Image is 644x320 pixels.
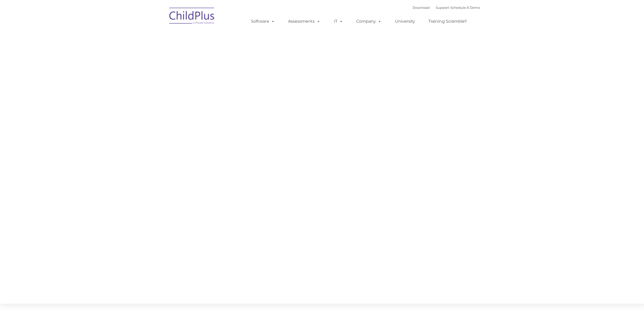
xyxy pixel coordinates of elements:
a: Company [350,16,385,26]
a: Assessments [282,16,324,26]
a: University [388,16,418,26]
a: Support [434,6,447,10]
a: Software [245,16,278,26]
a: Download [411,6,428,10]
img: ChildPlus by Procare Solutions [166,4,216,29]
a: Training Scramble!! [422,16,470,26]
a: Schedule A Demo [448,6,478,10]
a: IT [327,16,346,26]
font: | [411,6,478,10]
